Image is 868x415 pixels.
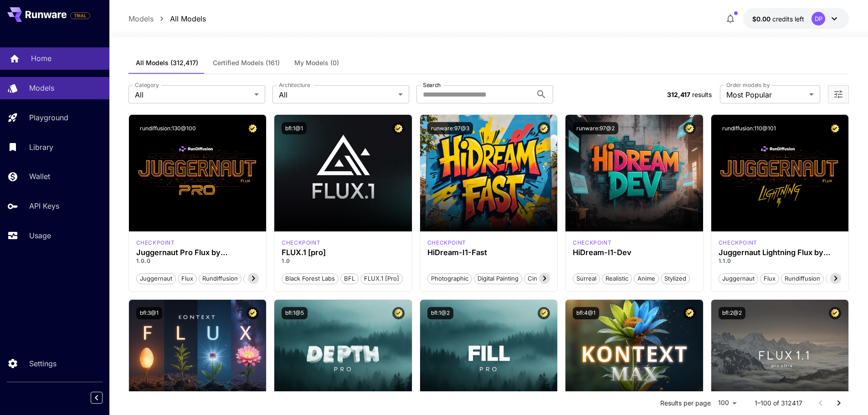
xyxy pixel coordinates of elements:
[428,274,472,283] span: Photographic
[361,274,402,283] span: FLUX.1 [pro]
[726,89,806,100] span: Most Popular
[573,122,618,134] button: runware:97@2
[136,239,175,247] div: FLUX.1 D
[752,14,804,24] div: $0.00
[719,274,758,283] span: juggernaut
[781,272,824,284] button: rundiffusion
[743,8,849,29] button: $0.00DP
[573,274,600,283] span: Surreal
[524,274,559,283] span: Cinematic
[98,389,109,406] div: Collapse sidebar
[826,274,853,283] span: schnell
[128,13,154,24] p: Models
[830,394,848,412] button: Go to next page
[719,122,780,134] button: rundiffusion:110@101
[136,257,259,265] p: 1.0.0
[294,59,339,67] span: My Models (0)
[279,89,395,100] span: All
[282,274,338,283] span: Black Forest Labs
[199,274,241,283] span: rundiffusion
[136,248,259,257] h3: Juggernaut Pro Flux by RunDiffusion
[573,248,696,257] h3: HiDream-I1-Dev
[247,307,259,319] button: Certified Model – Vetted for best performance and includes a commercial license.
[136,59,198,67] span: All Models (312,417)
[136,307,162,319] button: bfl:3@1
[427,122,473,134] button: runware:97@3
[279,81,310,89] label: Architecture
[423,81,441,89] label: Search
[719,248,842,257] h3: Juggernaut Lightning Flux by RunDiffusion
[760,272,779,284] button: flux
[29,112,68,123] p: Playground
[213,59,280,67] span: Certified Models (161)
[427,307,453,319] button: bfl:1@2
[70,10,90,21] span: Add your payment card to enable full platform functionality.
[282,248,405,257] h3: FLUX.1 [pro]
[29,171,50,182] p: Wallet
[683,122,696,134] button: Certified Model – Vetted for best performance and includes a commercial license.
[29,82,54,93] p: Models
[474,272,522,284] button: Digital Painting
[826,272,853,284] button: schnell
[135,89,251,100] span: All
[667,91,690,98] span: 312,417
[282,272,339,284] button: Black Forest Labs
[781,274,823,283] span: rundiffusion
[427,272,472,284] button: Photographic
[833,89,844,100] button: Open more filters
[71,12,90,19] span: TRIAL
[29,230,51,241] p: Usage
[573,239,611,247] p: checkpoint
[136,272,176,284] button: juggernaut
[634,274,658,283] span: Anime
[136,239,175,247] p: checkpoint
[474,274,522,283] span: Digital Painting
[178,274,196,283] span: flux
[719,272,758,284] button: juggernaut
[91,392,103,404] button: Collapse sidebar
[714,396,740,410] div: 100
[812,12,825,26] div: DP
[538,307,550,319] button: Certified Model – Vetted for best performance and includes a commercial license.
[392,307,405,319] button: Certified Model – Vetted for best performance and includes a commercial license.
[719,257,842,265] p: 1.1.0
[29,200,59,211] p: API Keys
[360,272,403,284] button: FLUX.1 [pro]
[427,248,550,257] h3: HiDream-I1-Fast
[829,307,841,319] button: Certified Model – Vetted for best performance and includes a commercial license.
[341,274,358,283] span: BFL
[719,239,757,247] p: checkpoint
[392,122,405,134] button: Certified Model – Vetted for best performance and includes a commercial license.
[31,53,51,64] p: Home
[683,307,696,319] button: Certified Model – Vetted for best performance and includes a commercial license.
[243,272,260,284] button: pro
[170,13,206,24] p: All Models
[661,272,690,284] button: Stylized
[282,239,320,247] p: checkpoint
[128,13,206,24] nav: breadcrumb
[178,272,197,284] button: flux
[29,358,56,369] p: Settings
[282,239,320,247] div: fluxpro
[719,307,745,319] button: bfl:2@2
[755,399,802,408] p: 1–100 of 312417
[247,122,259,134] button: Certified Model – Vetted for best performance and includes a commercial license.
[772,15,804,23] span: credits left
[135,81,159,89] label: Category
[282,257,405,265] p: 1.0
[602,272,632,284] button: Realistic
[244,274,260,283] span: pro
[760,274,779,283] span: flux
[602,274,632,283] span: Realistic
[726,81,770,89] label: Order models by
[340,272,359,284] button: BFL
[427,239,466,247] p: checkpoint
[573,272,600,284] button: Surreal
[661,274,689,283] span: Stylized
[692,91,712,98] span: results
